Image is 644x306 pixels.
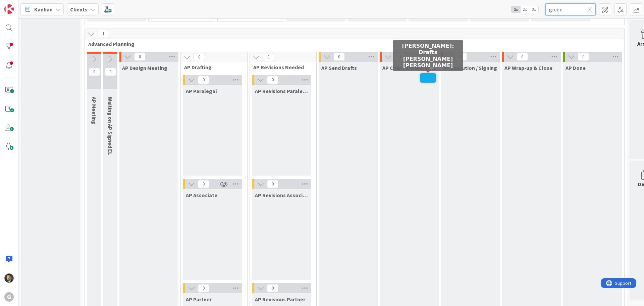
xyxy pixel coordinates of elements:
[333,53,345,61] span: 0
[88,41,616,47] span: Advanced Planning
[194,53,205,61] span: 0
[122,64,167,71] span: AP Design Meeting
[529,6,538,13] span: 3x
[107,97,114,155] span: Waiting on AP Signed EL
[267,284,278,292] span: 0
[395,43,461,69] h5: [PERSON_NAME]: Drafts [PERSON_NAME] [PERSON_NAME]
[134,53,146,61] span: 0
[70,6,88,13] b: Clients
[255,192,309,199] span: AP Revisions Associate
[267,76,278,84] span: 0
[255,88,309,94] span: AP Revisions Paralegal
[253,64,308,71] span: AP Revisions Needed
[511,6,520,13] span: 1x
[184,64,239,71] span: AP Drafting
[198,284,209,292] span: 0
[443,64,497,71] span: AP Execution / Signing
[89,68,100,76] span: 0
[91,97,98,124] span: AP Meeting
[263,53,274,61] span: 0
[4,273,14,283] img: CG
[34,5,53,13] span: Kanban
[14,1,31,9] span: Support
[520,6,529,13] span: 2x
[545,3,596,15] input: Quick Filter...
[198,180,209,188] span: 0
[4,292,14,302] div: G
[98,30,109,38] span: 1
[504,64,552,71] span: AP Wrap-up & Close
[321,64,357,71] span: AP Send Drafts
[578,53,589,61] span: 0
[186,88,217,94] span: AP Paralegal
[382,64,436,71] span: AP Client Review/Draft Review Meeting
[186,192,217,199] span: AP Associate
[566,64,586,71] span: AP Done
[517,53,528,61] span: 0
[267,180,278,188] span: 0
[186,296,212,303] span: AP Partner
[105,68,116,76] span: 0
[4,4,14,14] img: Visit kanbanzone.com
[255,296,305,303] span: AP Revisions Partner
[198,76,209,84] span: 0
